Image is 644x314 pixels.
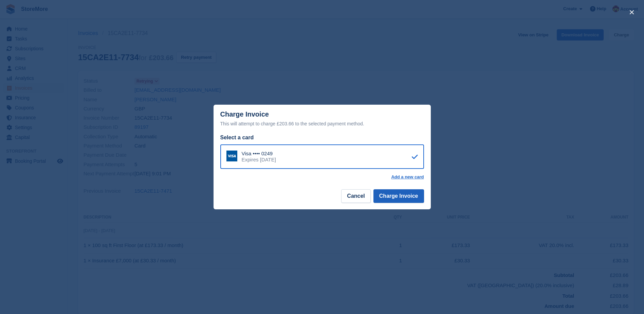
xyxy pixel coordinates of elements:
div: This will attempt to charge £203.66 to the selected payment method. [220,120,424,128]
img: Visa Logo [226,151,237,161]
div: Select a card [220,134,424,142]
div: Charge Invoice [220,110,424,128]
button: close [626,7,637,18]
a: Add a new card [391,174,424,180]
div: Visa •••• 0249 [242,151,276,157]
button: Charge Invoice [373,189,424,203]
div: Expires [DATE] [242,157,276,163]
button: Cancel [341,189,370,203]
